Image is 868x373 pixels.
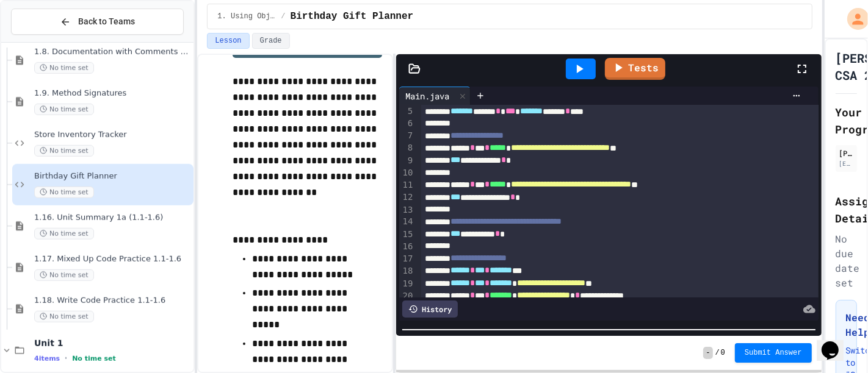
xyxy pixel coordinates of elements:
[78,15,135,28] span: Back to Teams
[34,104,94,115] span: No time set
[839,147,853,158] div: [PERSON_NAME]
[34,254,191,265] span: 1.17. Mixed Up Code Practice 1.1-1.6
[252,33,290,49] button: Grade
[836,193,857,227] h2: Assignment Details
[72,355,116,363] span: No time set
[34,296,191,306] span: 1.18. Write Code Practice 1.1-1.6
[703,347,712,359] span: -
[836,104,857,138] h2: Your Progress
[281,12,285,21] span: /
[721,348,725,358] span: 0
[11,9,184,35] button: Back to Teams
[34,228,94,240] span: No time set
[34,88,191,99] span: 1.9. Method Signatures
[291,9,414,24] span: Birthday Gift Planner
[34,62,94,74] span: No time set
[745,348,802,358] span: Submit Answer
[34,130,191,140] span: Store Inventory Tracker
[34,145,94,157] span: No time set
[65,353,67,363] span: •
[839,159,853,168] div: [EMAIL_ADDRESS][DOMAIN_NAME]
[34,338,191,349] span: Unit 1
[846,310,847,339] h3: Need Help?
[605,58,665,80] a: Tests
[207,33,249,49] button: Lesson
[34,355,60,363] span: 4 items
[836,232,857,290] div: No due date set
[34,311,94,322] span: No time set
[217,12,276,21] span: 1. Using Objects and Methods
[34,213,191,223] span: 1.16. Unit Summary 1a (1.1-1.6)
[735,343,812,363] button: Submit Answer
[34,187,94,198] span: No time set
[715,348,720,358] span: /
[34,171,191,182] span: Birthday Gift Planner
[34,47,191,57] span: 1.8. Documentation with Comments and Preconditions
[817,324,856,361] iframe: chat widget
[34,269,94,281] span: No time set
